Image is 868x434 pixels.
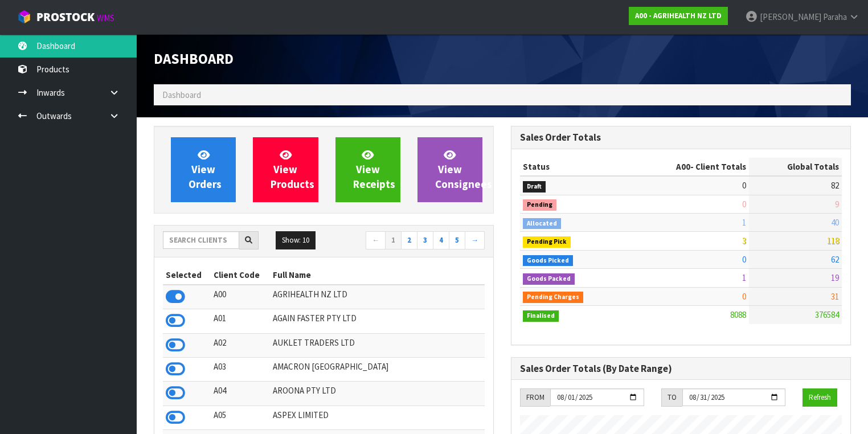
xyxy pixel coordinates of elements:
[742,235,746,246] span: 3
[211,333,271,357] td: A02
[629,7,728,25] a: A00 - AGRIHEALTH NZ LTD
[520,132,842,143] h3: Sales Order Totals
[271,148,314,191] span: View Products
[97,13,114,23] small: WMS
[831,217,839,228] span: 40
[742,254,746,265] span: 0
[171,137,236,202] a: ViewOrders
[366,231,386,249] a: ←
[523,310,559,322] span: Finalised
[36,10,95,24] span: ProStock
[523,199,556,211] span: Pending
[270,309,485,333] td: AGAIN FASTER PTY LTD
[211,309,271,333] td: A01
[270,266,485,284] th: Full Name
[523,236,571,248] span: Pending Pick
[520,363,842,374] h3: Sales Order Totals (By Date Range)
[163,231,239,249] input: Search clients
[332,231,485,251] nav: Page navigation
[520,158,627,176] th: Status
[827,235,839,246] span: 118
[523,181,546,193] span: Draft
[270,285,485,309] td: AGRIHEALTH NZ LTD
[189,148,222,191] span: View Orders
[253,137,318,202] a: ViewProducts
[335,137,400,202] a: ViewReceipts
[749,158,842,176] th: Global Totals
[635,11,722,21] strong: A00 - AGRIHEALTH NZ LTD
[433,231,449,249] a: 4
[417,231,433,249] a: 3
[742,217,746,228] span: 1
[742,199,746,210] span: 0
[465,231,485,249] a: →
[211,357,271,381] td: A03
[627,158,749,176] th: - Client Totals
[417,137,482,202] a: ViewConsignees
[523,255,573,267] span: Goods Picked
[211,266,271,284] th: Client Code
[676,161,690,172] span: A00
[835,199,839,210] span: 9
[401,231,417,249] a: 2
[523,218,561,230] span: Allocated
[276,231,316,249] button: Show: 10
[523,273,575,285] span: Goods Packed
[270,382,485,406] td: AROONA PTY LTD
[760,11,821,22] span: [PERSON_NAME]
[435,148,492,191] span: View Consignees
[831,180,839,191] span: 82
[742,180,746,191] span: 0
[449,231,465,249] a: 5
[831,291,839,302] span: 31
[211,406,271,429] td: A05
[831,272,839,283] span: 19
[270,406,485,429] td: ASPEX LIMITED
[163,266,211,284] th: Selected
[823,11,847,22] span: Paraha
[742,291,746,302] span: 0
[520,388,550,407] div: FROM
[831,254,839,265] span: 62
[270,333,485,357] td: AUKLET TRADERS LTD
[162,89,201,100] span: Dashboard
[815,309,839,320] span: 376584
[154,50,234,68] span: Dashboard
[523,292,583,303] span: Pending Charges
[742,272,746,283] span: 1
[803,388,837,407] button: Refresh
[211,382,271,406] td: A04
[661,388,682,407] div: TO
[353,148,395,191] span: View Receipts
[730,309,746,320] span: 8088
[270,357,485,381] td: AMACRON [GEOGRAPHIC_DATA]
[385,231,402,249] a: 1
[211,285,271,309] td: A00
[17,10,31,24] img: cube-alt.png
